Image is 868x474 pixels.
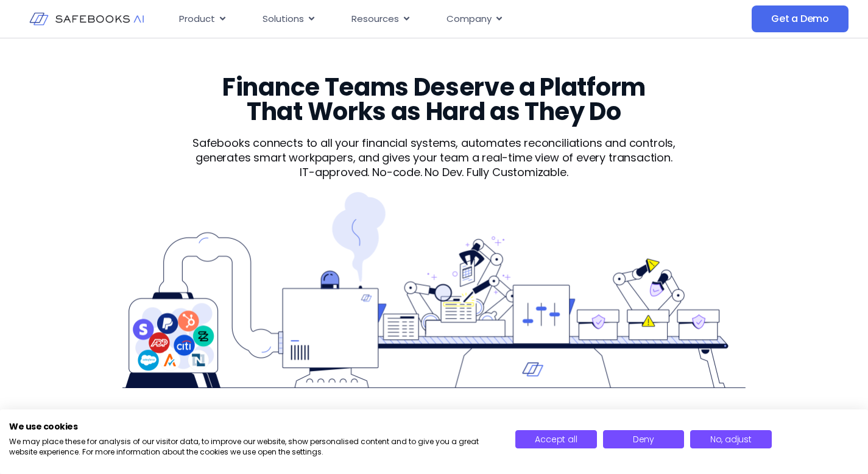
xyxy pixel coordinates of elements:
span: Accept all [535,433,577,445]
button: Adjust cookie preferences [690,430,771,448]
button: Accept all cookies [515,430,596,448]
h3: Finance Teams Deserve a Platform That Works as Hard as They Do [199,75,669,124]
nav: Menu [169,7,660,31]
p: We may place these for analysis of our visitor data, to improve our website, show personalised co... [9,437,497,458]
span: No, adjust [710,433,752,445]
span: Product [179,12,215,26]
span: Deny [633,433,654,445]
span: Solutions [263,12,304,26]
span: Resources [351,12,399,26]
span: Get a Demo [771,13,829,25]
button: Deny all cookies [603,430,684,448]
span: Company [446,12,492,26]
a: Get a Demo [752,5,849,32]
p: Safebooks connects to all your financial systems, automates reconciliations and controls, generat... [171,136,697,165]
p: IT-approved. No-code. No Dev. Fully Customizable. [171,165,697,180]
h2: We use cookies [9,421,497,432]
img: Product 1 [122,192,745,388]
div: Menu Toggle [169,7,660,31]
